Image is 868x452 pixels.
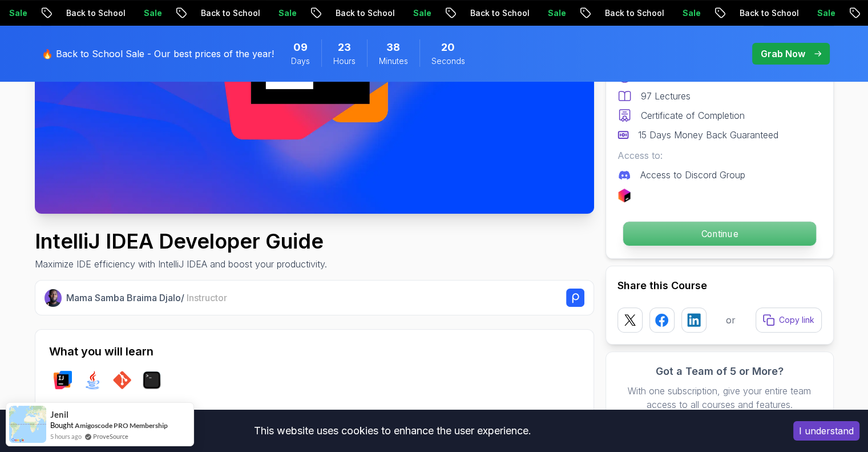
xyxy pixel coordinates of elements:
[617,363,822,379] h3: Got a Team of 5 or More?
[333,55,356,67] span: Hours
[35,230,327,253] h1: IntelliJ IDEA Developer Guide
[45,289,62,307] img: Nelson Djalo
[291,55,310,67] span: Days
[793,421,859,441] button: Accept cookies
[386,39,400,55] span: 38 Minutes
[50,431,82,441] span: 5 hours ago
[75,421,168,430] a: Amigoscode PRO Membership
[609,7,687,19] p: Back to School
[779,314,814,326] p: Copy link
[441,39,455,55] span: 20 Seconds
[617,149,822,162] p: Access to:
[338,39,351,55] span: 23 Hours
[761,47,805,61] p: Grab Now
[552,7,588,19] p: Sale
[622,221,816,246] button: Continue
[143,371,161,389] img: terminal logo
[42,47,274,61] p: 🔥 Back to School Sale - Our best prices of the year!
[638,128,778,142] p: 15 Days Money Back Guaranteed
[49,343,580,359] h2: What you will learn
[70,7,148,19] p: Back to School
[148,7,184,19] p: Sale
[417,7,454,19] p: Sale
[640,168,745,182] p: Access to Discord Group
[756,307,822,333] button: Copy link
[282,7,319,19] p: Sale
[205,7,282,19] p: Back to School
[617,384,822,411] p: With one subscription, give your entire team access to all courses and features.
[9,418,776,443] div: This website uses cookies to enhance the user experience.
[340,7,417,19] p: Back to School
[726,313,736,327] p: or
[431,55,465,67] span: Seconds
[821,7,858,19] p: Sale
[617,189,631,202] img: jetbrains logo
[687,7,723,19] p: Sale
[113,371,131,389] img: git logo
[474,7,552,19] p: Back to School
[50,410,68,419] span: Jenil
[54,371,72,389] img: intellij logo
[641,109,745,122] p: Certificate of Completion
[744,7,821,19] p: Back to School
[623,222,815,246] p: Continue
[379,55,408,67] span: Minutes
[35,257,327,271] p: Maximize IDE efficiency with IntelliJ IDEA and boost your productivity.
[93,431,128,441] a: ProveSource
[293,39,308,55] span: 9 Days
[641,89,691,103] p: 97 Lectures
[66,291,227,305] p: Mama Samba Braima Djalo /
[83,371,102,389] img: java logo
[50,421,74,430] span: Bought
[187,292,227,303] span: Instructor
[9,406,46,443] img: provesource social proof notification image
[617,278,822,294] h2: Share this Course
[13,7,50,19] p: Sale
